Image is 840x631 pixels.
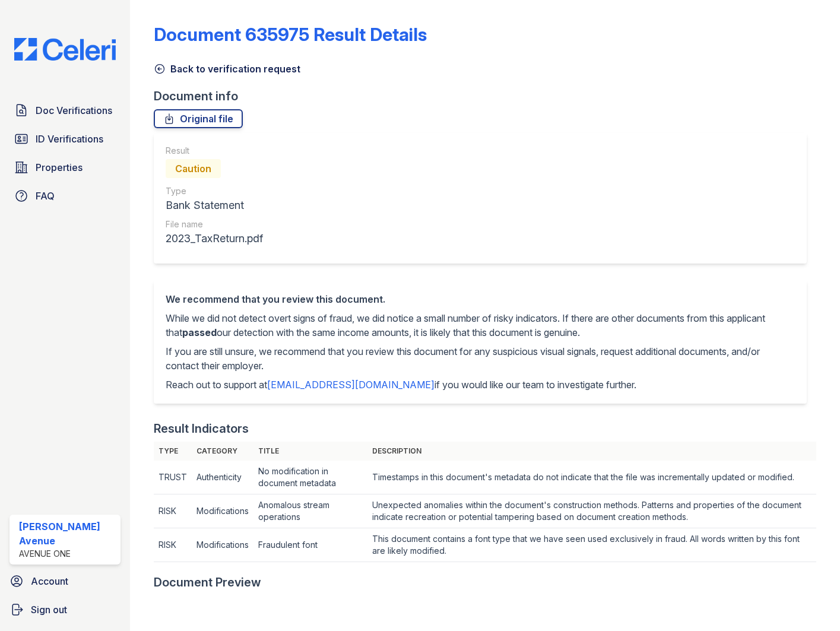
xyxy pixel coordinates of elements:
[9,99,121,122] a: Doc Verifications
[367,461,816,494] td: Timestamps in this document's metadata do not indicate that the file was incrementally updated or...
[31,574,68,588] span: Account
[267,379,435,391] a: [EMAIL_ADDRESS][DOMAIN_NAME]
[253,528,367,562] td: Fraudulent font
[166,292,795,306] div: We recommend that you review this document.
[166,230,263,247] div: 2023_TaxReturn.pdf
[192,442,253,461] th: Category
[166,311,795,340] p: While we did not detect overt signs of fraud, we did notice a small number of risky indicators. I...
[154,420,249,437] div: Result Indicators
[19,548,116,560] div: Avenue One
[154,109,243,128] a: Original file
[182,326,217,338] span: passed
[5,569,125,593] a: Account
[166,185,263,197] div: Type
[154,494,192,528] td: RISK
[166,145,263,157] div: Result
[9,156,121,179] a: Properties
[9,184,121,208] a: FAQ
[166,218,263,230] div: File name
[166,378,795,392] p: Reach out to support at if you would like our team to investigate further.
[367,442,816,461] th: Description
[253,442,367,461] th: Title
[36,160,83,175] span: Properties
[192,461,253,494] td: Authenticity
[166,344,795,373] p: If you are still unsure, we recommend that you review this document for any suspicious visual sig...
[154,528,192,562] td: RISK
[154,24,427,45] a: Document 635975 Result Details
[36,132,103,146] span: ID Verifications
[253,461,367,494] td: No modification in document metadata
[192,528,253,562] td: Modifications
[5,598,125,622] a: Sign out
[154,62,300,76] a: Back to verification request
[19,519,116,548] div: [PERSON_NAME] Avenue
[253,494,367,528] td: Anomalous stream operations
[36,189,55,203] span: FAQ
[192,494,253,528] td: Modifications
[154,88,816,104] div: Document info
[367,494,816,528] td: Unexpected anomalies within the document's construction methods. Patterns and properties of the d...
[154,461,192,494] td: TRUST
[367,528,816,562] td: This document contains a font type that we have seen used exclusively in fraud. All words written...
[166,159,221,178] div: Caution
[166,197,263,214] div: Bank Statement
[36,103,112,118] span: Doc Verifications
[154,574,261,591] div: Document Preview
[154,442,192,461] th: Type
[31,603,67,617] span: Sign out
[9,127,121,151] a: ID Verifications
[5,38,125,61] img: CE_Logo_Blue-a8612792a0a2168367f1c8372b55b34899dd931a85d93a1a3d3e32e68fde9ad4.png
